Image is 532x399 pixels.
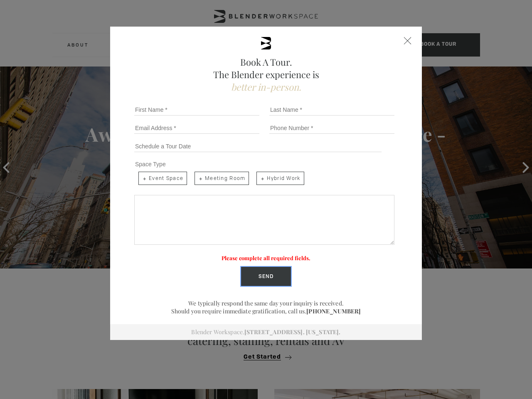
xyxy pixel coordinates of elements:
[241,267,291,286] input: Send
[222,254,310,261] label: Please complete all required fields.
[134,122,259,134] input: Email Address *
[404,37,411,44] div: Close form
[244,328,340,336] a: [STREET_ADDRESS]. [US_STATE].
[134,104,259,116] input: First Name *
[134,140,382,152] input: Schedule a Tour Date
[131,307,401,315] p: Should you require immediate gratification, call us.
[269,104,394,116] input: Last Name *
[306,307,361,315] a: [PHONE_NUMBER]
[231,81,301,93] span: better in-person.
[256,172,304,185] span: Hybrid Work
[138,172,187,185] span: Event Space
[131,299,401,307] p: We typically respond the same day your inquiry is received.
[110,324,422,340] div: Blender Workspace.
[135,161,166,167] span: Space Type
[195,172,249,185] span: Meeting Room
[131,56,401,93] h2: Book A Tour. The Blender experience is
[269,122,394,134] input: Phone Number *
